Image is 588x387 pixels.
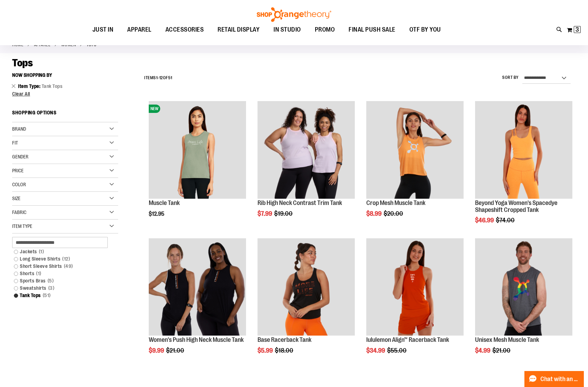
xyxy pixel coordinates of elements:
[149,199,180,206] a: Muscle Tank
[60,255,72,263] span: 12
[10,285,112,292] a: Sweatshirts3
[12,69,56,81] button: Now Shopping by
[575,26,579,33] span: 3
[149,336,244,343] a: Women's Push High Neck Muscle Tank
[149,347,165,354] span: $9.99
[254,98,358,234] div: product
[18,83,42,89] span: Item Type
[165,22,204,38] span: ACCESSORIES
[12,223,32,229] span: Item Type
[34,270,43,277] span: 1
[37,248,46,255] span: 1
[149,105,160,113] span: NEW
[387,347,408,354] span: $55.00
[218,22,260,38] span: RETAIL DISPLAY
[349,22,395,38] span: FINAL PUSH SALE
[492,347,512,354] span: $21.00
[145,235,250,372] div: product
[366,199,425,206] a: Crop Mesh Muscle Tank
[42,83,63,89] span: Tank Tops
[120,22,158,38] a: APPAREL
[258,238,355,336] img: Product image for Base Racerback Tank
[315,22,335,38] span: PROMO
[12,154,28,159] span: Gender
[85,22,121,38] a: JUST IN
[10,263,112,270] a: Short Sleeve Shirts49
[472,235,576,372] div: product
[475,336,539,343] a: Unisex Mesh Muscle Tank
[475,199,557,213] a: Beyond Yoga Women's Spacedye Shapeshift Cropped Tank
[144,73,172,83] h2: Items - of
[502,75,519,81] label: Sort By
[258,238,355,337] a: Product image for Base Racerback Tank
[363,235,467,372] div: product
[166,347,185,354] span: $21.00
[12,196,21,201] span: Size
[258,101,355,198] img: Rib Tank w/ Contrast Binding primary image
[62,263,75,270] span: 49
[475,238,572,336] img: Product image for Unisex Mesh Muscle Tank
[475,217,495,224] span: $46.99
[258,199,342,206] a: Rib High Neck Contrast Trim Tank
[366,238,464,337] a: Product image for lululemon Align™ Racerback Tank
[211,22,267,38] a: RETAIL DISPLAY
[342,22,402,38] a: FINAL PUSH SALE
[273,22,301,38] span: IN STUDIO
[258,336,311,343] a: Base Racerback Tank
[12,182,26,187] span: Color
[366,101,464,198] img: Crop Mesh Muscle Tank primary image
[308,22,342,38] a: PROMO
[258,210,273,217] span: $7.99
[540,376,580,382] span: Chat with an Expert
[149,238,246,336] img: Product image for Push High Neck Muscle Tank
[402,22,448,38] a: OTF BY YOU
[366,336,449,343] a: lululemon Align™ Racerback Tank
[145,98,250,234] div: product
[475,101,572,199] a: Product image for Beyond Yoga Womens Spacedye Shapeshift Cropped Tank
[46,277,56,285] span: 5
[149,101,246,199] a: Muscle TankNEW
[168,75,172,80] span: 51
[92,22,114,38] span: JUST IN
[366,101,464,199] a: Crop Mesh Muscle Tank primary image
[258,347,274,354] span: $5.99
[10,255,112,263] a: Long Sleeve Shirts12
[12,91,30,97] span: Clear All
[47,285,56,292] span: 3
[12,91,118,96] a: Clear All
[12,57,33,69] span: Tops
[149,211,165,217] span: $12.95
[524,371,584,387] button: Chat with an Expert
[159,75,163,80] span: 12
[475,101,572,198] img: Product image for Beyond Yoga Womens Spacedye Shapeshift Cropped Tank
[258,101,355,199] a: Rib Tank w/ Contrast Binding primary image
[10,277,112,285] a: Sports Bras5
[149,101,246,198] img: Muscle Tank
[275,347,294,354] span: $18.00
[256,7,332,22] img: Shop Orangetheory
[475,238,572,337] a: Product image for Unisex Mesh Muscle Tank
[496,217,516,224] span: $74.00
[10,248,112,255] a: Jackets1
[366,210,383,217] span: $8.99
[366,347,386,354] span: $34.99
[10,270,112,277] a: Shorts1
[158,22,211,38] a: ACCESSORIES
[149,238,246,337] a: Product image for Push High Neck Muscle Tank
[12,126,26,132] span: Brand
[254,235,358,372] div: product
[12,107,118,122] strong: Shopping Options
[274,210,294,217] span: $19.00
[10,292,112,299] a: Tank Tops51
[41,292,52,299] span: 51
[472,98,576,241] div: product
[366,238,464,336] img: Product image for lululemon Align™ Racerback Tank
[12,209,26,215] span: Fabric
[384,210,404,217] span: $20.00
[127,22,152,38] span: APPAREL
[475,347,491,354] span: $4.99
[156,75,158,80] span: 1
[12,140,18,146] span: Fit
[409,22,441,38] span: OTF BY YOU
[267,22,308,38] a: IN STUDIO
